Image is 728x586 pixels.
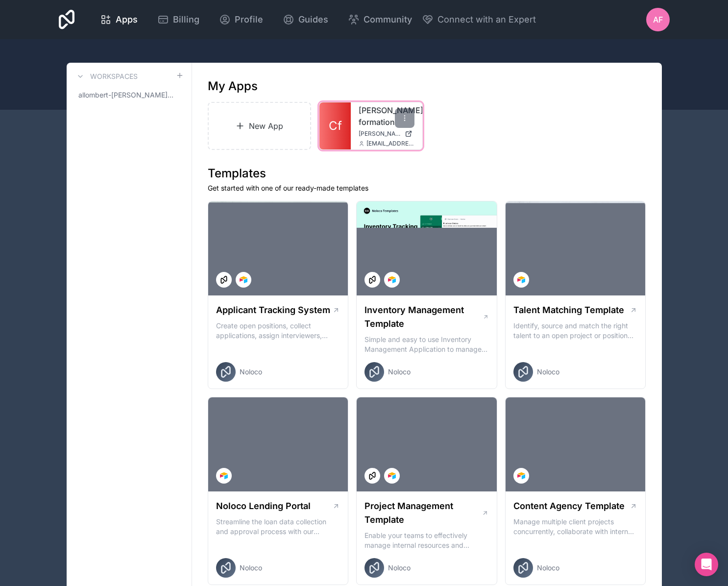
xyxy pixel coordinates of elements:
[173,13,199,26] span: Billing
[513,303,624,317] h1: Talent Matching Template
[149,9,207,30] a: Billing
[513,517,638,537] p: Manage multiple client projects concurrently, collaborate with internal and external stakeholders...
[298,13,328,26] span: Guides
[216,499,311,513] h1: Noloco Lending Portal
[240,563,262,573] span: Noloco
[319,102,351,149] a: Cf
[208,183,646,193] p: Get started with one of our ready-made templates
[537,367,559,377] span: Noloco
[517,472,525,480] img: Airtable Logo
[364,531,489,550] p: Enable your teams to effectively manage internal resources and execute client projects on time.
[388,276,396,284] img: Airtable Logo
[422,13,536,26] button: Connect with an Expert
[329,118,342,134] span: Cf
[208,102,312,150] a: New App
[359,130,401,138] span: [PERSON_NAME][DOMAIN_NAME]
[364,499,482,527] h1: Project Management Template
[359,130,414,138] a: [PERSON_NAME][DOMAIN_NAME]
[513,499,625,513] h1: Content Agency Template
[74,86,184,104] a: allombert-[PERSON_NAME]-workspace
[513,321,638,341] p: Identify, source and match the right talent to an open project or position with our Talent Matchi...
[216,517,340,537] p: Streamline the loan data collection and approval process with our Lending Portal template.
[92,9,146,30] a: Apps
[216,303,330,317] h1: Applicant Tracking System
[340,9,420,30] a: Community
[74,71,138,82] a: Workspaces
[364,335,489,354] p: Simple and easy to use Inventory Management Application to manage your stock, orders and Manufact...
[388,367,411,377] span: Noloco
[517,276,525,284] img: Airtable Logo
[216,321,340,341] p: Create open positions, collect applications, assign interviewers, centralise candidate feedback a...
[240,276,247,284] img: Airtable Logo
[211,9,271,30] a: Profile
[364,13,412,26] span: Community
[90,72,138,81] h3: Workspaces
[388,563,411,573] span: Noloco
[275,9,336,30] a: Guides
[78,90,176,100] span: allombert-[PERSON_NAME]-workspace
[208,78,258,94] h1: My Apps
[653,14,663,25] span: AF
[208,166,646,181] h1: Templates
[359,104,414,128] a: [PERSON_NAME]-formation
[437,13,536,26] span: Connect with an Expert
[537,563,559,573] span: Noloco
[240,367,262,377] span: Noloco
[220,472,228,480] img: Airtable Logo
[388,472,396,480] img: Airtable Logo
[366,140,414,147] span: [EMAIL_ADDRESS][PERSON_NAME][DOMAIN_NAME]
[695,553,718,576] div: Open Intercom Messenger
[235,13,263,26] span: Profile
[364,303,482,331] h1: Inventory Management Template
[116,13,138,26] span: Apps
